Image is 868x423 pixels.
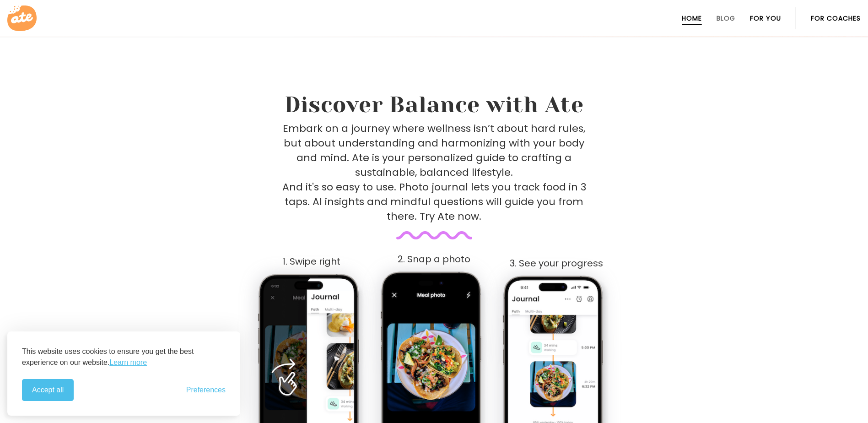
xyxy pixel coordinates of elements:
div: 3. See your progress [496,258,617,269]
a: Home [682,15,702,22]
button: Accept all cookies [22,379,74,401]
p: Embark on a journey where wellness isn’t about hard rules, but about understanding and harmonizin... [282,121,586,224]
a: For Coaches [811,15,861,22]
div: 1. Swipe right [251,256,372,267]
p: This website uses cookies to ensure you get the best experience on our website. [22,346,226,368]
a: Learn more [109,357,147,368]
h2: Discover Balance with Ate [211,92,658,118]
a: Blog [717,15,735,22]
div: 2. Snap a photo [374,254,495,265]
button: Toggle preferences [186,386,226,394]
a: For You [750,15,781,22]
span: Preferences [186,386,226,394]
